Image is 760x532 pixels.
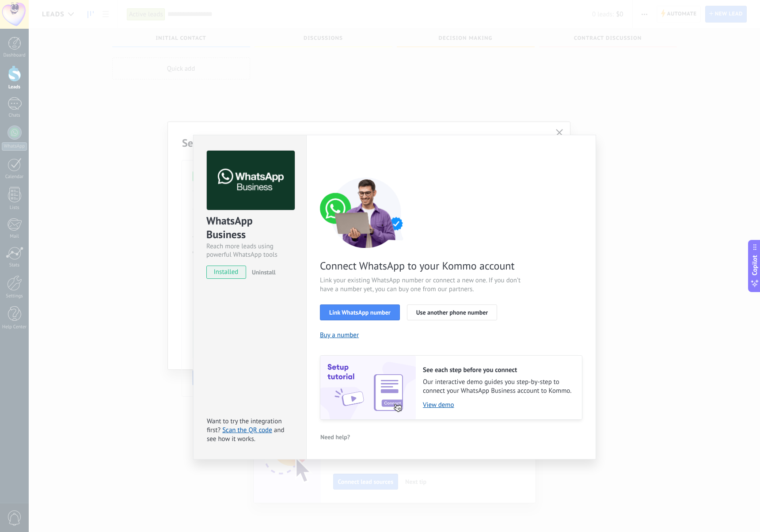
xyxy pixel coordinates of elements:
span: Use another phone number [416,309,488,315]
span: installed [207,266,246,279]
button: Need help? [320,430,350,444]
span: Connect WhatsApp to your Kommo account [320,259,530,273]
span: Link your existing WhatsApp number or connect a new one. If you don’t have a number yet, you can ... [320,276,530,294]
div: Reach more leads using powerful WhatsApp tools [206,242,293,259]
h2: See each step before you connect [423,366,573,374]
button: Use another phone number [407,304,497,320]
button: Link WhatsApp number [320,304,400,320]
button: Uninstall [248,266,276,279]
span: Uninstall [252,268,276,276]
div: WhatsApp Business [206,214,293,242]
span: Our interactive demo guides you step-by-step to connect your WhatsApp Business account to Kommo. [423,378,573,395]
a: Scan the QR code [222,426,272,434]
span: Want to try the integration first? [207,417,282,434]
img: logo_main.png [207,151,295,210]
a: View demo [423,401,573,409]
span: Copilot [750,255,759,276]
span: Link WhatsApp number [329,309,391,315]
span: and see how it works. [207,426,285,443]
button: Buy a number [320,331,359,339]
img: connect number [320,177,413,248]
span: Need help? [320,434,350,440]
